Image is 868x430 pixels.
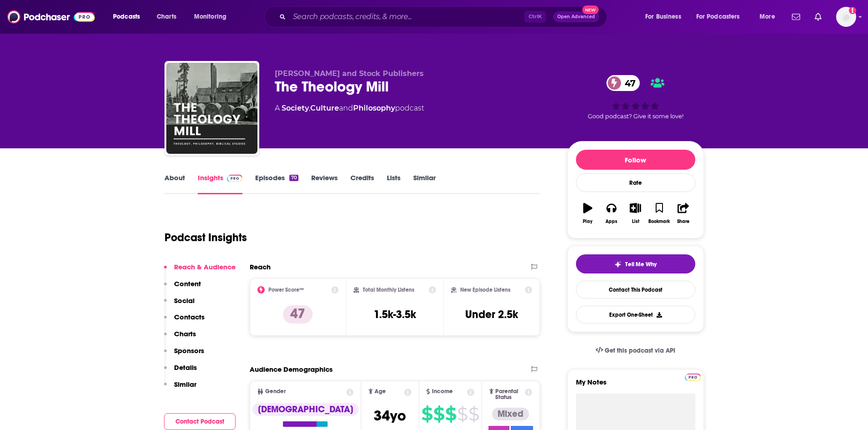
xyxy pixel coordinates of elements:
button: Details [164,363,197,380]
h2: New Episode Listens [460,287,510,293]
button: Follow [576,150,695,170]
h2: Audience Demographics [250,365,333,374]
span: 47 [616,75,640,91]
p: 47 [283,305,313,324]
a: Show notifications dropdown [811,9,825,25]
button: Apps [600,197,623,230]
span: 34 yo [374,407,406,425]
p: Sponsors [174,346,204,355]
div: A podcast [275,103,424,114]
button: Sponsors [164,346,204,363]
img: Podchaser Pro [227,175,243,182]
a: Society [282,104,309,112]
span: [PERSON_NAME] and Stock Publishers [275,69,424,78]
span: Logged in as Lydia_Gustafson [836,7,856,27]
h2: Power Score™ [268,287,304,293]
button: open menu [639,10,693,24]
p: Reach & Audience [174,263,236,271]
button: Contacts [164,313,205,329]
span: Gender [265,389,286,395]
span: New [582,5,599,14]
div: 70 [289,175,298,181]
svg: Add a profile image [849,7,856,14]
span: , [309,104,310,112]
h1: Podcast Insights [164,231,247,244]
img: Podchaser - Follow, Share and Rate Podcasts [7,8,95,25]
p: Content [174,279,201,288]
input: Search podcasts, credits, & more... [289,10,524,24]
div: Apps [606,219,617,224]
label: My Notes [576,378,695,394]
button: open menu [690,10,753,24]
a: Get this podcast via API [588,339,683,362]
p: Social [174,296,195,305]
button: Reach & Audience [164,263,236,279]
span: $ [445,407,456,421]
span: For Business [645,10,681,23]
div: Share [677,219,689,224]
span: Income [432,389,453,395]
a: InsightsPodchaser Pro [198,173,243,194]
img: tell me why sparkle [614,261,621,268]
button: Bookmark [647,197,671,230]
span: and [339,104,353,112]
span: $ [468,407,479,421]
button: Export One-Sheet [576,306,695,324]
span: Charts [157,10,176,23]
h3: Under 2.5k [465,308,518,321]
a: Show notifications dropdown [788,9,804,25]
span: For Podcasters [696,10,740,23]
button: Contact Podcast [164,413,236,430]
p: Charts [174,329,196,338]
div: Search podcasts, credits, & more... [273,6,616,27]
a: Similar [413,173,436,194]
button: Charts [164,329,196,346]
span: Good podcast? Give it some love! [588,113,683,120]
a: Philosophy [353,104,395,112]
span: Age [375,389,386,395]
span: $ [457,407,467,421]
p: Details [174,363,197,372]
h3: 1.5k-3.5k [374,308,416,321]
a: Charts [151,10,182,24]
a: About [164,173,185,194]
button: open menu [107,10,152,24]
button: Content [164,279,201,296]
span: $ [421,407,432,421]
img: The Theology Mill [166,63,257,154]
span: Parental Status [495,389,524,400]
a: Episodes70 [255,173,298,194]
div: Bookmark [648,219,670,224]
h2: Reach [250,263,271,271]
a: Credits [350,173,374,194]
a: Reviews [311,173,338,194]
div: [DEMOGRAPHIC_DATA] [252,403,359,416]
span: More [760,10,775,23]
span: Get this podcast via API [605,347,675,354]
div: List [632,219,639,224]
button: Social [164,296,195,313]
div: Play [583,219,592,224]
span: Monitoring [194,10,226,23]
img: Podchaser Pro [685,374,701,381]
span: Open Advanced [557,15,595,19]
a: Lists [387,173,401,194]
h2: Total Monthly Listens [363,287,414,293]
a: Pro website [685,372,701,381]
button: Open AdvancedNew [553,11,599,22]
button: List [623,197,647,230]
span: Podcasts [113,10,140,23]
button: tell me why sparkleTell Me Why [576,254,695,273]
p: Similar [174,380,196,389]
p: Contacts [174,313,205,321]
div: Mixed [492,408,529,420]
button: Show profile menu [836,7,856,27]
span: Tell Me Why [625,261,657,268]
button: Similar [164,380,196,397]
button: open menu [188,10,238,24]
button: open menu [753,10,786,24]
span: $ [433,407,444,421]
span: Ctrl K [524,11,546,23]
